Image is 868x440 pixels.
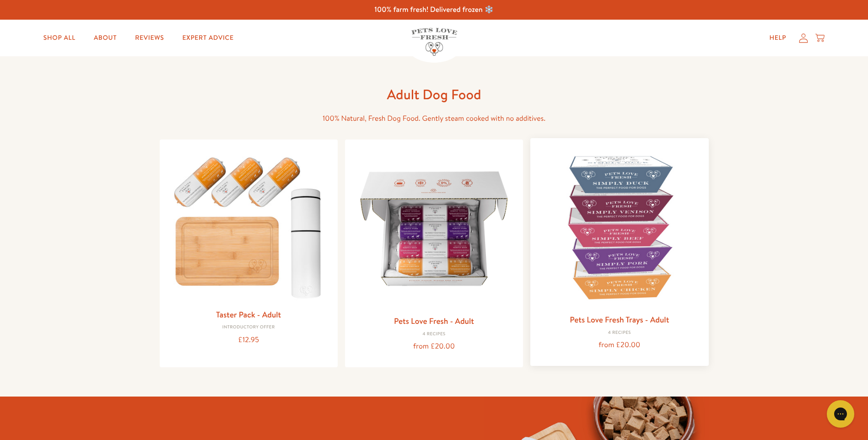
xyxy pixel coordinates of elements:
[352,332,516,337] div: 4 Recipes
[175,29,241,47] a: Expert Advice
[570,314,669,325] a: Pets Love Fresh Trays - Adult
[216,309,281,320] a: Taster Pack - Adult
[538,145,701,309] img: Pets Love Fresh Trays - Adult
[822,397,859,431] iframe: Gorgias live chat messenger
[167,147,330,304] img: Taster Pack - Adult
[538,339,701,351] div: from £20.00
[167,325,330,330] div: Introductory Offer
[394,315,474,327] a: Pets Love Fresh - Adult
[411,28,457,56] img: Pets Love Fresh
[288,86,581,103] h1: Adult Dog Food
[323,113,545,123] span: 100% Natural, Fresh Dog Food. Gently steam cooked with no additives.
[352,340,516,353] div: from £20.00
[167,334,330,346] div: £12.95
[352,147,516,310] img: Pets Love Fresh - Adult
[86,29,124,47] a: About
[762,29,793,47] a: Help
[538,330,701,336] div: 4 Recipes
[36,29,83,47] a: Shop All
[128,29,171,47] a: Reviews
